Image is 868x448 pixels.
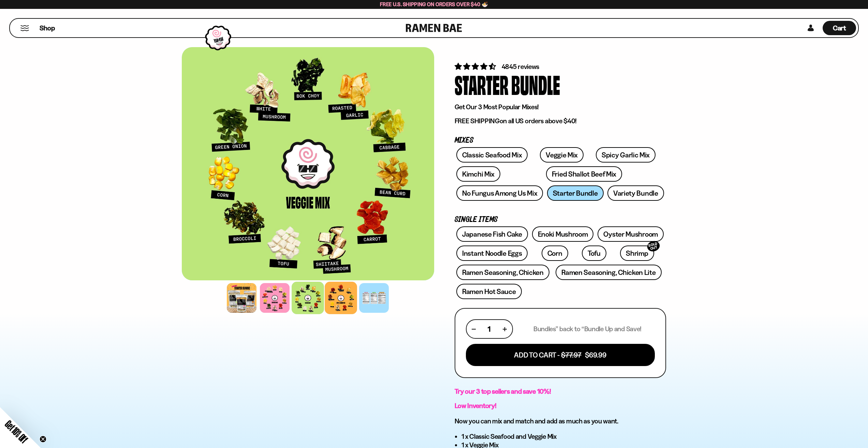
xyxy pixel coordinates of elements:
a: Enoki Mushroom [532,226,594,242]
p: on all US orders above $40! [455,117,666,125]
a: Variety Bundle [607,185,664,201]
h3: Now you can mix and match and add as much as you want. [455,417,666,425]
button: Mobile Menu Trigger [20,25,29,31]
a: Spicy Garlic Mix [596,147,656,163]
a: Shop [40,21,55,35]
a: No Fungus Among Us Mix [456,185,543,201]
strong: Low Inventory! [455,402,497,410]
button: Add To Cart - $77.97 $69.99 [466,344,655,366]
span: 1 [488,325,490,333]
p: Get Our 3 Most Popular Mixes! [455,103,666,111]
a: Classic Seafood Mix [456,147,528,163]
strong: FREE SHIPPING [455,117,500,125]
div: Bundle [511,71,560,97]
span: Cart [833,24,846,32]
a: Japanese Fish Cake [456,226,528,242]
a: Kimchi Mix [456,166,500,182]
a: Oyster Mushroom [598,226,664,242]
a: Ramen Hot Sauce [456,284,522,299]
div: Starter [455,71,509,97]
span: 4845 reviews [502,62,540,71]
p: Single Items [455,216,666,223]
li: 1 x Classic Seafood and Veggie Mix [461,432,666,441]
span: Free U.S. Shipping on Orders over $40 🍜 [380,1,488,8]
a: ShrimpSOLD OUT [620,246,654,261]
span: 4.71 stars [455,62,497,71]
a: Fried Shallot Beef Mix [546,166,622,182]
strong: Try our 3 top sellers and save 10%! [455,387,551,395]
p: Bundles” back to “Bundle Up and Save! [533,325,642,333]
a: Corn [542,246,568,261]
a: Instant Noodle Eggs [456,246,528,261]
a: Ramen Seasoning, Chicken [456,265,549,280]
button: Close teaser [40,436,46,443]
a: Cart [823,19,856,37]
div: SOLD OUT [646,240,661,253]
p: Mixes [455,137,666,144]
a: Veggie Mix [540,147,584,163]
a: Ramen Seasoning, Chicken Lite [556,265,661,280]
a: Tofu [582,246,606,261]
span: Get 10% Off [3,418,30,445]
span: Shop [40,24,55,33]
